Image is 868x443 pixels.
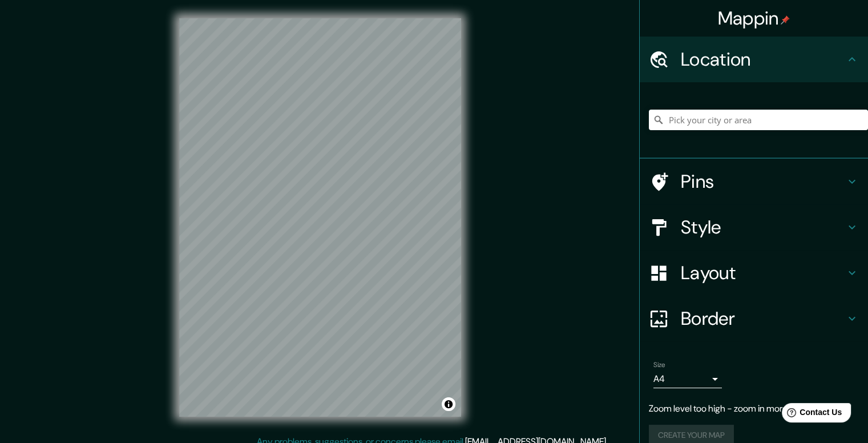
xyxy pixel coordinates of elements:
[640,37,868,82] div: Location
[442,397,455,411] button: Toggle attribution
[681,307,845,330] h4: Border
[681,170,845,193] h4: Pins
[653,370,722,388] div: A4
[681,261,845,284] h4: Layout
[640,296,868,341] div: Border
[640,204,868,250] div: Style
[766,398,855,430] iframe: Help widget launcher
[718,7,790,30] h4: Mappin
[640,159,868,204] div: Pins
[681,48,845,71] h4: Location
[640,250,868,296] div: Layout
[681,216,845,239] h4: Style
[179,18,461,417] canvas: Map
[653,360,665,370] label: Size
[649,402,859,416] p: Zoom level too high - zoom in more
[781,15,790,25] img: pin-icon.png
[649,110,868,130] input: Pick your city or area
